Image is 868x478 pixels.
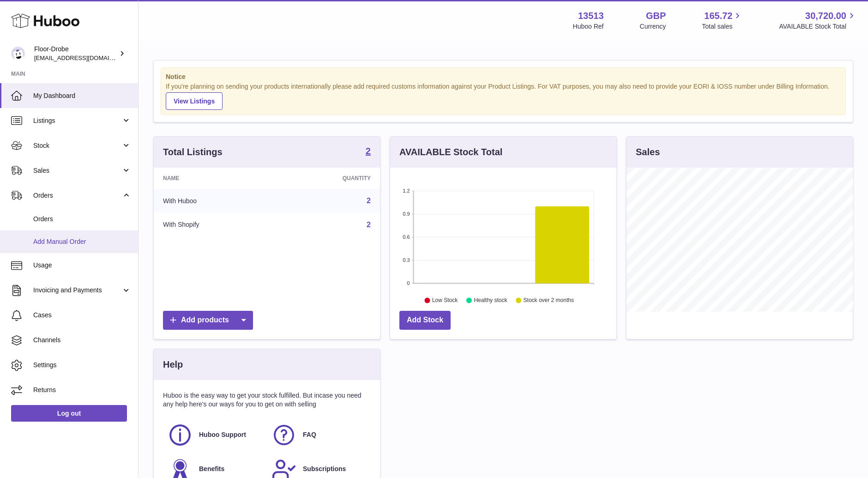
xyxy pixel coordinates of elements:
[403,211,410,217] text: 0.9
[276,168,380,189] th: Quantity
[704,10,732,22] span: 165.72
[779,10,857,31] a: 30,720.00 AVAILABLE Stock Total
[33,261,131,270] span: Usage
[166,92,223,110] a: View Listings
[34,54,136,61] span: [EMAIL_ADDRESS][DOMAIN_NAME]
[33,361,131,369] span: Settings
[34,45,117,62] div: Floor-Drobe
[366,146,371,156] strong: 2
[524,297,574,303] text: Stock over 2 months
[399,146,502,158] h3: AVAILABLE Stock Total
[199,430,246,439] span: Huboo Support
[11,405,127,422] a: Log out
[271,423,366,448] a: FAQ
[403,234,410,240] text: 0.6
[702,10,743,31] a: 165.72 Total sales
[303,465,346,473] span: Subscriptions
[163,358,183,371] h3: Help
[303,430,316,439] span: FAQ
[33,386,131,394] span: Returns
[366,146,371,157] a: 2
[154,189,276,213] td: With Huboo
[403,188,410,194] text: 1.2
[33,215,131,224] span: Orders
[640,22,666,31] div: Currency
[33,166,121,175] span: Sales
[163,311,253,330] a: Add products
[163,146,223,158] h3: Total Listings
[33,237,131,246] span: Add Manual Order
[399,311,451,330] a: Add Stock
[154,168,276,189] th: Name
[573,22,604,31] div: Huboo Ref
[163,391,371,409] p: Huboo is the easy way to get your stock fulfilled. But incase you need any help here's our ways f...
[407,280,410,286] text: 0
[702,22,743,31] span: Total sales
[154,213,276,237] td: With Shopify
[33,191,121,200] span: Orders
[578,10,604,22] strong: 13513
[33,286,121,295] span: Invoicing and Payments
[166,73,841,81] strong: Notice
[168,423,262,448] a: Huboo Support
[646,10,666,22] strong: GBP
[779,22,857,31] span: AVAILABLE Stock Total
[403,257,410,263] text: 0.3
[11,47,25,61] img: jthurling@live.com
[33,91,131,100] span: My Dashboard
[474,297,507,303] text: Healthy stock
[432,297,458,303] text: Low Stock
[33,311,131,320] span: Cases
[367,221,371,229] a: 2
[33,141,121,150] span: Stock
[33,336,131,345] span: Channels
[199,465,224,473] span: Benefits
[805,10,846,22] span: 30,720.00
[33,116,121,125] span: Listings
[636,146,660,158] h3: Sales
[367,197,371,205] a: 2
[166,82,841,110] div: If you're planning on sending your products internationally please add required customs informati...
